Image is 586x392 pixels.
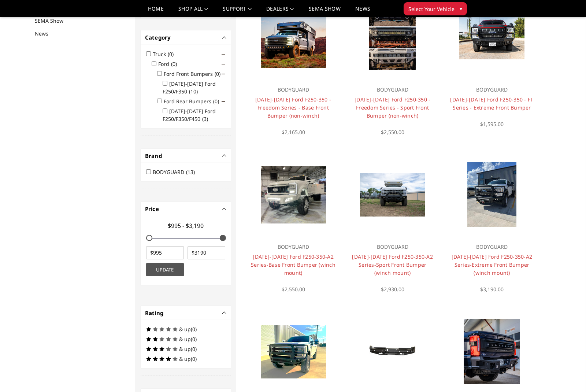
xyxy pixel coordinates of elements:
span: & up [179,336,191,343]
p: BODYGUARD [251,85,335,94]
span: $2,165.00 [282,129,305,136]
span: (0) [191,326,197,333]
span: & up [179,326,191,333]
a: SEMA Show [309,6,341,17]
span: (13) [186,169,195,175]
span: (0) [215,70,220,77]
a: [DATE]-[DATE] Ford F250-350 - Freedom Series - Sport Front Bumper (non-winch) [355,96,430,119]
a: [DATE]-[DATE] Ford F250-350-A2 Series-Sport Front Bumper (winch mount) [352,253,433,276]
label: Ford Front Bumpers [164,70,225,77]
span: (0) [191,345,197,352]
span: Click to show/hide children [222,100,225,103]
a: shop all [178,6,208,17]
button: Select Your Vehicle [404,2,467,15]
a: SEMA Show [35,17,73,25]
span: (0) [171,60,177,67]
span: $2,550.00 [381,129,404,136]
button: - [223,311,226,315]
a: [DATE]-[DATE] Ford F250-350 - FT Series - Extreme Front Bumper [450,96,533,111]
h4: Category [145,33,227,42]
span: (0) [191,355,197,362]
a: News [355,6,370,17]
label: Ford Rear Bumpers [164,98,223,105]
a: [DATE]-[DATE] Ford F250-350-A2 Series-Extreme Front Bumper (winch mount) [452,253,533,276]
span: (0) [191,336,197,343]
p: BODYGUARD [350,243,435,251]
a: [DATE]-[DATE] Ford F250-350 - Freedom Series - Base Front Bumper (non-winch) [255,96,331,119]
span: $3,190.00 [480,286,504,293]
span: & up [179,355,191,362]
a: Support [223,6,252,17]
span: (10) [189,88,198,95]
button: - [223,207,226,211]
span: $1,595.00 [480,121,504,127]
h4: Price [145,205,227,213]
span: & up [179,345,191,352]
p: BODYGUARD [251,243,335,251]
span: (3) [202,115,208,122]
p: BODYGUARD [449,85,534,94]
a: Home [148,6,164,17]
label: [DATE]-[DATE] Ford F250/F350/F450 [163,108,216,122]
span: Click to show/hide children [222,52,225,56]
button: - [223,154,226,158]
button: Update [146,263,184,276]
p: BODYGUARD [350,85,435,94]
p: BODYGUARD [449,243,534,251]
span: $2,930.00 [381,286,404,293]
label: Truck [153,51,178,58]
span: (0) [213,98,219,105]
input: $3190 [188,246,225,259]
h4: Rating [145,309,227,317]
span: (0) [168,51,174,58]
span: Select Your Vehicle [408,5,455,13]
label: Ford [158,60,181,67]
span: $2,550.00 [282,286,305,293]
a: [DATE]-[DATE] Ford F250-350-A2 Series-Base Front Bumper (winch mount) [251,253,335,276]
span: ▾ [460,5,462,12]
span: Click to show/hide children [222,72,225,76]
h4: Brand [145,152,227,160]
a: Dealers [266,6,294,17]
img: Multiple lighting options [369,5,416,70]
input: $995 [146,246,184,259]
label: BODYGUARD [153,169,199,175]
label: [DATE]-[DATE] Ford F250/F350 [163,80,216,95]
button: - [223,36,226,39]
a: News [35,30,58,37]
span: Click to show/hide children [222,62,225,66]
